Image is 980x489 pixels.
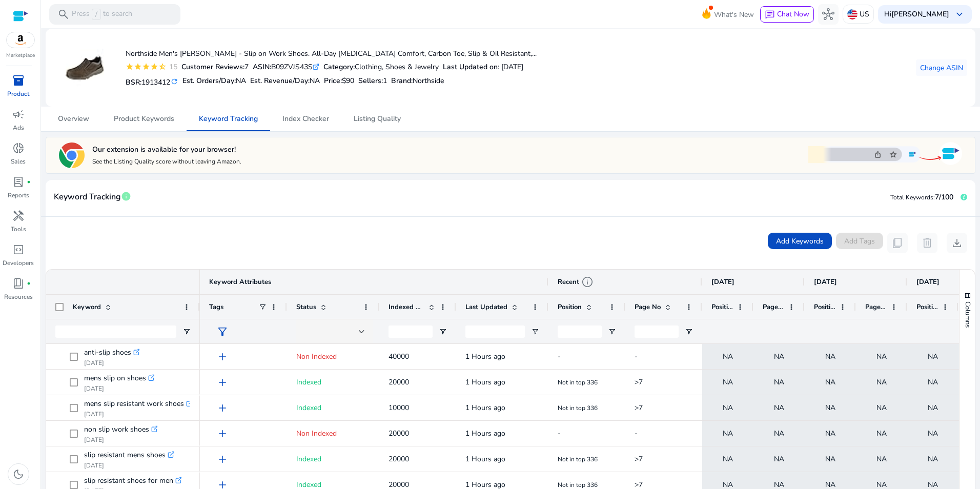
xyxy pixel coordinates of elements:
span: 1 [383,76,387,86]
h5: Est. Revenue/Day: [250,77,320,86]
button: Open Filter Menu [439,328,447,336]
span: NA [928,346,938,367]
span: fiber_manual_record [27,180,31,184]
p: Sales [11,157,26,166]
p: Resources [4,292,33,301]
b: Customer Reviews: [181,62,244,72]
span: code_blocks [12,243,25,256]
b: [PERSON_NAME] [891,9,949,19]
span: NA [876,397,887,418]
span: non slip work shoes [84,422,149,437]
button: Open Filter Menu [685,328,693,336]
span: dark_mode [12,468,25,480]
span: anti-slip shoes [84,345,131,360]
span: 1 Hours ago [465,403,505,413]
span: slip resistant mens shoes [84,448,166,462]
span: Brand [391,76,411,86]
span: >7 [635,403,643,413]
span: campaign [12,108,25,120]
p: Marketplace [6,52,35,59]
p: Reports [8,191,29,200]
span: [DATE] [916,277,940,287]
span: Not in top 336 [558,481,598,489]
span: What's New [714,6,754,24]
button: Open Filter Menu [531,328,539,336]
span: NA [774,449,784,470]
span: NA [723,346,733,367]
button: Add Keywords [768,233,832,249]
span: - [635,429,638,438]
span: 20000 [389,454,409,464]
span: info [121,191,131,201]
span: mens slip resistant work shoes [84,397,184,411]
span: keyboard_arrow_down [953,8,966,21]
b: ASIN: [253,62,271,72]
span: NA [825,449,835,470]
span: NA [723,397,733,418]
span: NA [876,423,887,444]
span: mens slip on shoes [84,371,146,385]
span: Index Checker [282,115,329,123]
p: [DATE] [84,461,174,470]
span: hub [822,8,834,21]
span: Indexed [296,377,321,387]
span: slip resistant shoes for men [84,474,173,488]
span: Non Indexed [296,429,337,438]
b: Category: [323,62,355,72]
span: add [216,376,229,389]
span: download [951,237,963,249]
span: NA [876,346,887,367]
span: 1 Hours ago [465,454,505,464]
span: Position [711,302,733,312]
img: amazon.svg [7,32,34,48]
span: Page No [763,302,784,312]
h5: Sellers: [358,77,387,86]
span: 1 Hours ago [465,429,505,438]
input: Indexed Products Filter Input [389,325,433,338]
span: info [581,276,594,288]
span: $90 [342,76,354,86]
span: Indexed Products [389,302,424,312]
span: Keyword [73,302,101,312]
span: NA [876,449,887,470]
span: donut_small [12,142,25,154]
span: 10000 [389,403,409,413]
span: NA [825,423,835,444]
p: Tools [11,225,26,234]
mat-icon: star_half [158,63,167,71]
span: - [558,429,561,438]
span: Change ASIN [920,63,963,73]
p: [DATE] [84,436,157,444]
span: NA [723,423,733,444]
span: NA [723,449,733,470]
span: Position [814,302,835,312]
span: NA [723,372,733,393]
div: Clothing, Shoes & Jewelry [323,62,439,72]
span: NA [928,397,938,418]
span: [DATE] [711,277,734,287]
b: Last Updated on [443,62,498,72]
span: 40000 [389,352,409,361]
span: 1 Hours ago [465,352,505,361]
p: US [860,5,869,23]
img: 31xJ9etzF2L._AC_US40_.jpg [66,49,104,87]
span: NA [310,76,320,86]
input: Keyword Filter Input [55,325,176,338]
span: Columns [963,301,972,328]
span: handyman [12,210,25,222]
span: search [57,8,70,21]
h4: Northside Men's [PERSON_NAME] - Slip on Work Shoes. All-Day [MEDICAL_DATA] Comfort, Carbon Toe, S... [126,50,537,58]
span: book_4 [12,277,25,290]
p: Press to search [72,9,132,20]
span: Listing Quality [354,115,401,123]
span: Indexed [296,403,321,413]
span: 1913412 [141,77,170,87]
span: add [216,351,229,363]
mat-icon: star [134,63,142,71]
p: [DATE] [84,410,190,418]
span: Last Updated [465,302,507,312]
span: Add Keywords [776,236,824,247]
button: chatChat Now [760,6,814,23]
span: Position [558,302,582,312]
button: hub [818,4,839,25]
